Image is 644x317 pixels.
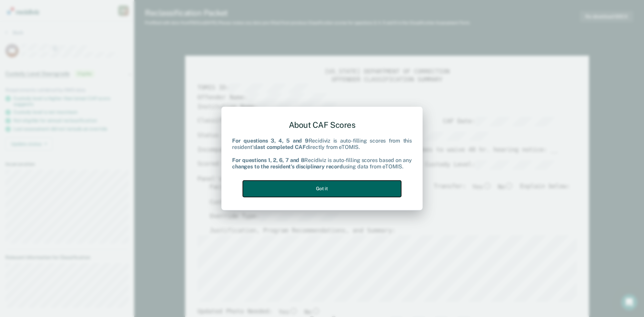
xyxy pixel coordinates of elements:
button: Got it [243,180,401,197]
b: last completed CAF [256,144,306,151]
b: changes to the resident's disciplinary record [232,163,343,170]
b: For questions 1, 2, 6, 7 and 8 [232,157,304,163]
div: Recidiviz is auto-filling scores from this resident's directly from eTOMIS. Recidiviz is auto-fil... [232,138,412,170]
div: About CAF Scores [232,115,412,135]
b: For questions 3, 4, 5 and 9 [232,138,309,144]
